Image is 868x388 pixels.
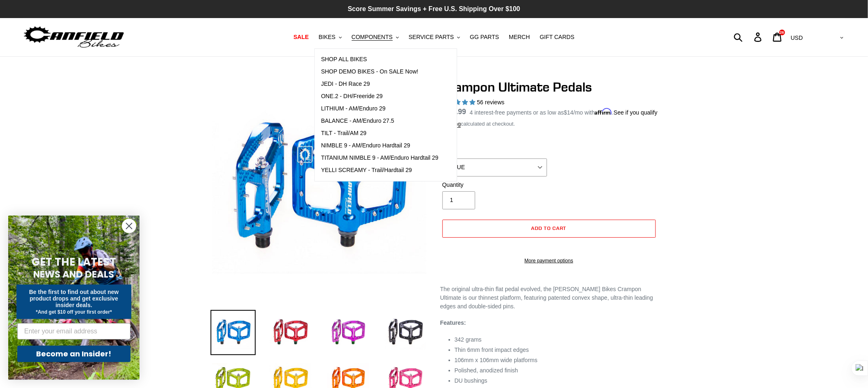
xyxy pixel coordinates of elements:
span: GET THE LATEST [32,255,116,269]
span: SHOP DEMO BIKES - On SALE Now! [321,68,418,75]
img: Canfield Bikes [23,24,125,50]
img: Load image into Gallery viewer, Crampon Ultimate Pedals [268,310,313,355]
label: Quantity [442,181,547,189]
span: SHOP ALL BIKES [321,56,367,63]
span: SALE [293,34,309,41]
li: 342 grams [455,335,658,344]
span: JEDI - DH Race 29 [321,80,370,87]
a: SALE [289,32,313,43]
button: COMPONENTS [348,32,403,43]
li: DU bushings [455,377,658,385]
input: Enter your email address [17,323,131,340]
label: Color [442,148,547,156]
span: MERCH [509,34,530,41]
a: See if you qualify - Learn more about Affirm Financing (opens in modal) [614,109,657,116]
img: Load image into Gallery viewer, Crampon Ultimate Pedals [325,310,371,355]
a: YELLI SCREAMY - Trail/Hardtail 29 [315,164,444,177]
a: TILT - Trail/AM 29 [315,127,444,140]
li: 106mm x 106mm wide platforms [455,356,658,365]
a: NIMBLE 9 - AM/Enduro Hardtail 29 [315,140,444,152]
li: Thin 6mm front impact edges [455,346,658,354]
button: Add to cart [442,220,656,238]
a: LITHIUM - AM/Enduro 29 [315,103,444,115]
a: ONE.2 - DH/Freeride 29 [315,90,444,103]
span: SERVICE PARTS [409,34,454,41]
img: Load image into Gallery viewer, Crampon Ultimate Pedals [383,310,428,355]
a: BALANCE - AM/Enduro 27.5 [315,115,444,127]
strong: Features: [440,319,466,326]
a: 26 [768,28,788,46]
a: SHOP DEMO BIKES - On SALE Now! [315,66,444,78]
span: TILT - Trail/AM 29 [321,130,366,137]
button: Close dialog [122,219,136,233]
p: 4 interest-free payments or as low as /mo with . [470,106,658,117]
span: Be the first to find out about new product drops and get exclusive insider deals. [29,289,119,308]
span: GIFT CARDS [540,34,575,41]
a: JEDI - DH Race 29 [315,78,444,90]
span: Add to cart [531,225,567,231]
h1: Crampon Ultimate Pedals [440,79,658,95]
span: Affirm [595,108,612,115]
span: *And get $10 off your first order* [36,309,112,315]
span: BALANCE - AM/Enduro 27.5 [321,117,394,124]
a: SHOP ALL BIKES [315,53,444,66]
a: TITANIUM NIMBLE 9 - AM/Enduro Hardtail 29 [315,152,444,164]
p: The original ultra-thin flat pedal evolved, the [PERSON_NAME] Bikes Crampon Ultimate is our thinn... [440,285,658,311]
span: GG PARTS [470,34,499,41]
a: GIFT CARDS [536,32,579,43]
span: ONE.2 - DH/Freeride 29 [321,93,382,100]
img: Load image into Gallery viewer, Crampon Ultimate Pedals [211,310,256,355]
button: BIKES [314,32,346,43]
button: Become an Insider! [17,346,131,362]
span: NEWS AND DEALS [34,268,115,281]
li: Polished, anodized finish [455,366,658,375]
a: GG PARTS [466,32,503,43]
span: $14 [564,109,573,116]
span: NIMBLE 9 - AM/Enduro Hardtail 29 [321,142,410,149]
span: TITANIUM NIMBLE 9 - AM/Enduro Hardtail 29 [321,154,438,161]
span: BIKES [318,34,335,41]
div: calculated at checkout. [440,120,658,128]
input: Search [738,28,759,46]
span: YELLI SCREAMY - Trail/Hardtail 29 [321,167,412,174]
a: More payment options [442,257,656,264]
span: LITHIUM - AM/Enduro 29 [321,105,385,112]
a: MERCH [505,32,534,43]
span: COMPONENTS [352,34,393,41]
button: SERVICE PARTS [405,32,464,43]
span: $159.99 [440,108,466,116]
span: 26 [780,30,784,34]
span: 56 reviews [477,99,504,106]
span: 4.95 stars [440,99,477,106]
